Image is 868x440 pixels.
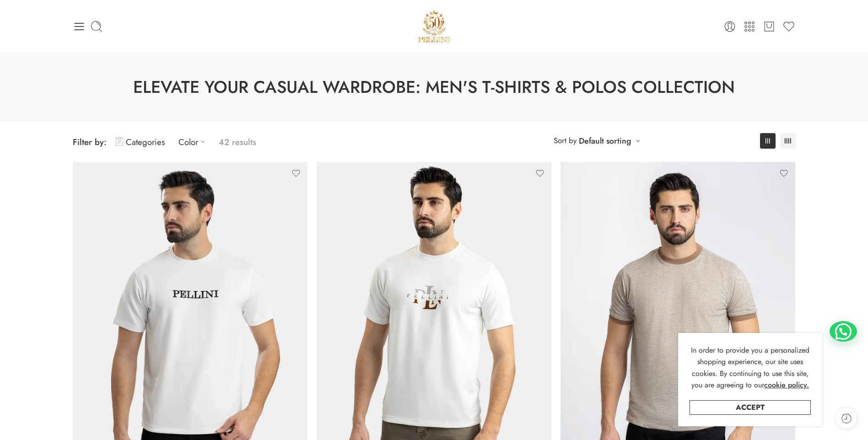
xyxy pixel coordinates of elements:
[116,131,165,153] a: Categories
[23,75,845,99] h1: Elevate Your Casual Wardrobe: Men's T-Shirts & Polos Collection
[178,131,210,153] a: Color
[579,134,631,147] a: Default sorting
[219,131,256,153] p: 42 results
[763,20,776,33] a: Cart
[782,20,795,33] a: Wishlist
[415,7,454,46] a: Pellini -
[723,20,736,33] a: Login / Register
[764,379,809,391] a: cookie policy.
[73,136,107,148] span: Filter by:
[691,345,809,391] span: In order to provide you a personalized shopping experience, our site uses cookies. By continuing ...
[554,133,577,148] span: Sort by
[415,7,454,46] img: Pellini
[690,400,811,415] a: Accept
